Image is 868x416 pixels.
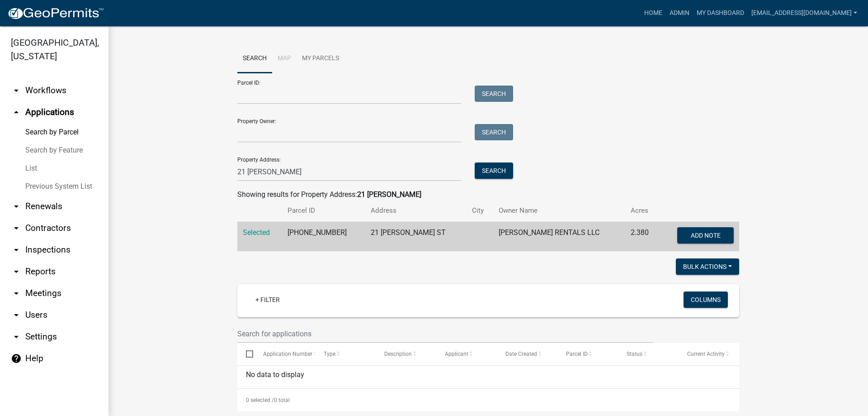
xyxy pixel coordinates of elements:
a: My Parcels [297,44,344,73]
i: help [11,353,22,364]
th: Parcel ID [282,200,365,221]
button: Search [475,86,513,102]
i: arrow_drop_down [11,288,22,299]
i: arrow_drop_down [11,223,22,234]
span: Current Activity [687,351,725,357]
th: Acres [625,200,660,221]
a: Search [237,44,272,73]
datatable-header-cell: Select [237,343,255,365]
button: Add Note [677,227,734,244]
div: No data to display [237,366,739,388]
datatable-header-cell: Status [618,343,679,365]
button: Search [475,163,513,179]
i: arrow_drop_up [11,107,22,118]
i: arrow_drop_down [11,85,22,96]
a: Admin [666,5,693,22]
td: [PHONE_NUMBER] [282,222,365,252]
th: City [467,200,493,221]
strong: 21 [PERSON_NAME] [357,190,421,199]
button: Bulk Actions [676,258,739,275]
td: 2.380 [625,222,660,252]
datatable-header-cell: Applicant [436,343,497,365]
button: Columns [684,292,728,308]
datatable-header-cell: Type [315,343,376,365]
datatable-header-cell: Description [376,343,436,365]
span: Date Created [505,351,537,357]
span: Description [384,351,412,357]
span: 0 selected / [246,397,274,403]
span: Parcel ID [566,351,588,357]
td: [PERSON_NAME] RENTALS LLC [493,222,625,252]
input: Search for applications [237,325,653,343]
div: 0 total [237,389,739,411]
a: Selected [243,228,270,237]
datatable-header-cell: Application Number [255,343,315,365]
span: Application Number [264,351,313,357]
i: arrow_drop_down [11,310,22,320]
i: arrow_drop_down [11,244,22,255]
a: My Dashboard [693,5,748,22]
datatable-header-cell: Current Activity [679,343,739,365]
i: arrow_drop_down [11,331,22,342]
span: Type [324,351,336,357]
td: 21 [PERSON_NAME] ST [365,222,467,252]
span: Applicant [445,351,468,357]
button: Search [475,124,513,140]
a: [EMAIL_ADDRESS][DOMAIN_NAME] [748,5,861,22]
datatable-header-cell: Parcel ID [557,343,618,365]
th: Address [365,200,467,221]
datatable-header-cell: Date Created [497,343,557,365]
a: Home [641,5,666,22]
th: Owner Name [493,200,625,221]
span: Status [627,351,642,357]
i: arrow_drop_down [11,266,22,277]
i: arrow_drop_down [11,201,22,212]
a: + Filter [248,292,287,308]
div: Showing results for Property Address: [237,189,739,200]
span: Add Note [690,232,720,239]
